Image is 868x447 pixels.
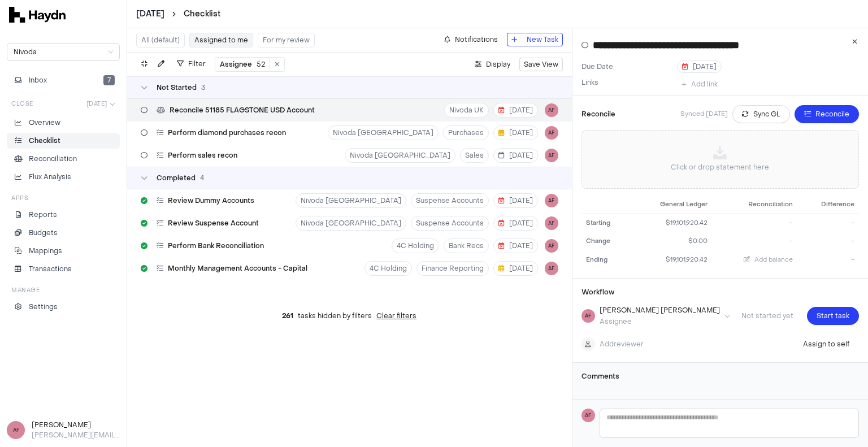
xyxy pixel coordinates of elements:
[671,162,769,173] p: Click or drop statement here
[7,169,120,185] a: Flux Analysis
[460,148,489,163] button: Sales
[7,299,120,315] a: Settings
[545,103,558,117] button: AF
[32,430,120,440] p: [PERSON_NAME][EMAIL_ADDRESS][DOMAIN_NAME]
[444,238,489,253] button: Bank Recs
[32,420,120,430] h3: [PERSON_NAME]
[7,261,120,277] a: Transactions
[411,193,489,208] button: Suspense Accounts
[498,241,533,250] span: [DATE]
[682,62,717,71] span: [DATE]
[392,238,439,253] button: 4C Holding
[172,57,210,71] button: Filter
[258,33,315,47] button: For my review
[168,241,264,250] span: Perform Bank Reconciliation
[635,219,708,228] div: $19,101,920.42
[184,8,221,20] a: Checklist
[168,219,259,228] span: Review Suspense Account
[691,79,718,90] span: Add link
[732,105,790,123] button: Sync GL
[581,306,730,326] button: AF[PERSON_NAME] [PERSON_NAME]Assignee
[507,33,563,46] button: New Task
[364,261,412,276] button: 4C Holding
[493,193,538,208] button: [DATE]
[493,216,538,231] button: [DATE]
[168,128,286,137] span: Perform diamond purchases recon
[581,109,615,119] h3: Reconcile
[493,238,538,253] button: [DATE]
[440,33,502,46] button: Notifications
[753,109,780,120] span: Sync GL
[127,302,572,329] div: tasks hidden by filters
[498,196,533,205] span: [DATE]
[581,337,644,351] button: Addreviewer
[29,228,58,238] p: Budgets
[136,8,164,20] button: [DATE]
[519,58,563,71] button: Save View
[455,34,498,45] span: Notifications
[545,239,558,253] button: AF
[470,58,515,71] button: Display
[600,306,720,315] div: [PERSON_NAME] [PERSON_NAME]
[7,72,120,88] button: Inbox7
[86,99,107,108] span: [DATE]
[524,59,558,70] span: Save View
[157,83,197,92] span: Not Started
[680,110,728,119] p: Synced [DATE]
[200,173,204,183] span: 4
[328,125,439,140] button: Nivoda [GEOGRAPHIC_DATA]
[296,216,406,231] button: Nivoda [GEOGRAPHIC_DATA]
[493,148,538,163] button: [DATE]
[282,311,293,320] span: 261
[11,194,28,202] h3: Apps
[7,151,120,167] a: Reconciliation
[376,311,416,320] button: Clear filters
[548,219,554,228] span: AF
[498,106,533,115] span: [DATE]
[851,237,854,245] span: -
[635,255,708,265] div: $19,101,920.42
[189,33,253,47] button: Assigned to me
[797,196,859,214] th: Difference
[548,106,554,115] span: AF
[416,261,489,276] button: Finance Reporting
[677,77,722,91] button: Add link
[9,7,66,23] img: svg+xml,%3c
[215,58,270,71] button: Assignee52
[581,372,859,381] h3: Comments
[168,264,307,273] span: Monthly Management Accounts - Capital
[493,261,538,276] button: [DATE]
[581,214,630,232] td: Starting
[498,151,533,160] span: [DATE]
[188,58,206,70] span: Filter
[851,255,854,264] span: -
[29,154,77,164] p: Reconciliation
[168,151,237,160] span: Perform sales recon
[581,78,598,87] label: Links
[793,335,859,353] button: Assign to self
[29,136,60,146] p: Checklist
[498,128,533,137] span: [DATE]
[157,173,196,183] span: Completed
[444,103,489,118] button: Nivoda UK
[585,411,591,420] span: AF
[795,105,859,123] button: Reconcile
[103,75,115,85] span: 7
[545,126,558,140] button: AF
[581,232,630,251] td: Change
[581,251,630,270] td: Ending
[82,97,120,110] button: [DATE]
[527,34,558,45] span: New Task
[29,302,58,312] p: Settings
[498,264,533,273] span: [DATE]
[548,129,554,137] span: AF
[220,60,252,69] span: Assignee
[545,216,558,230] button: AF
[29,118,60,128] p: Overview
[548,242,554,250] span: AF
[11,99,33,108] h3: Close
[296,193,406,208] button: Nivoda [GEOGRAPHIC_DATA]
[486,59,510,70] span: Display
